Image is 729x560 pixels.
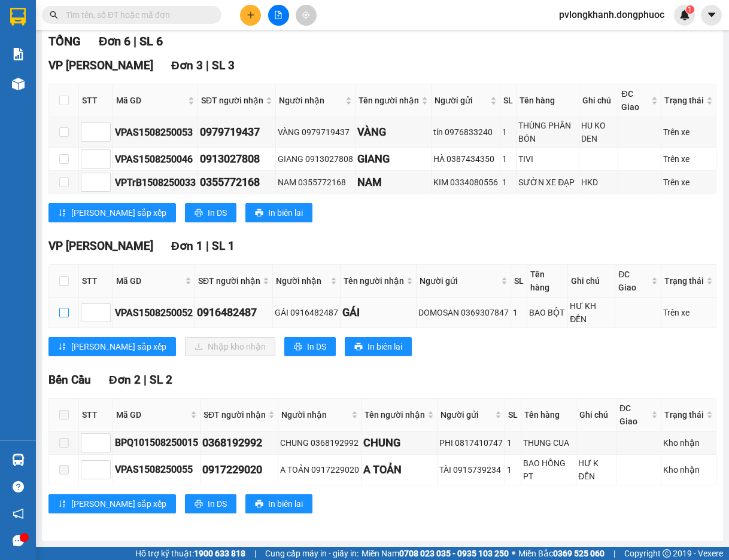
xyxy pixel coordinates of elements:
button: downloadNhập kho nhận [185,337,275,356]
td: NAM [356,171,432,194]
td: VPAS1508250055 [113,455,201,485]
span: Bến xe [GEOGRAPHIC_DATA] [95,19,161,34]
span: copyright [663,549,671,558]
span: Trạng thái [664,408,704,421]
div: PHI 0817410747 [439,436,503,449]
div: GIANG [357,151,429,167]
div: DOMOSAN 0369307847 [418,306,509,319]
div: BAO HỒNG PT [523,457,574,483]
button: aim [296,5,317,26]
span: VP [PERSON_NAME] [48,59,153,72]
button: printerIn biên lai [345,337,412,356]
span: ĐC Giao [618,268,649,294]
span: In biên lai [268,206,303,219]
div: 0913027808 [200,151,274,167]
span: SL 2 [150,373,172,387]
td: GÁI [341,298,417,328]
span: 1 [688,5,692,14]
button: printerIn DS [284,337,336,356]
div: 1 [502,152,514,166]
button: printerIn DS [185,494,236,513]
td: 0917229020 [201,455,278,485]
th: STT [79,84,113,117]
div: 0917229020 [202,461,276,478]
td: A TOẢN [362,455,438,485]
th: Ghi chú [576,399,616,432]
button: plus [240,5,261,26]
span: ĐC Giao [619,402,649,428]
span: ⚪️ [512,551,515,556]
span: [PERSON_NAME] sắp xếp [71,340,166,353]
img: icon-new-feature [679,10,690,20]
div: tín 0976833240 [433,126,498,139]
span: ----------------------------------------- [32,65,147,74]
span: Người gửi [435,94,488,107]
span: ĐC Giao [621,87,649,114]
span: Mã GD [116,94,186,107]
td: CHUNG [362,432,438,455]
strong: ĐỒNG PHƯỚC [95,7,164,17]
button: sort-ascending[PERSON_NAME] sắp xếp [48,337,176,356]
span: VP [PERSON_NAME] [48,239,153,253]
img: warehouse-icon [12,78,25,90]
span: SĐT người nhận [203,408,266,421]
span: Cung cấp máy in - giấy in: [265,547,359,560]
span: In DS [208,206,227,219]
span: | [206,59,209,72]
span: printer [294,342,302,352]
span: notification [13,508,24,519]
span: plus [247,11,255,19]
span: Người gửi [420,274,499,287]
img: logo [4,7,57,60]
div: Trên xe [663,126,714,139]
span: printer [195,209,203,218]
div: 1 [502,176,514,189]
div: 0916482487 [197,304,271,321]
span: file-add [274,11,283,19]
span: message [13,535,24,546]
div: KIM 0334080556 [433,176,498,189]
button: printerIn DS [185,203,236,222]
div: 1 [513,306,525,319]
img: solution-icon [12,48,25,60]
div: Kho nhận [663,463,714,476]
div: HÀ 0387434350 [433,152,498,166]
div: HƯ K ĐỀN [578,457,614,483]
th: SL [500,84,517,117]
div: BPQ101508250015 [115,435,198,450]
span: aim [302,11,310,19]
span: | [613,547,615,560]
td: 0355772168 [198,171,276,194]
span: In ngày: [4,87,73,94]
th: Tên hàng [527,265,568,298]
div: NAM [357,174,429,191]
span: Tên người nhận [364,408,425,421]
div: TÀI 0915739234 [439,463,503,476]
span: Trạng thái [664,94,704,107]
div: HƯ KH ĐỀN [570,299,613,326]
span: SL 1 [212,239,235,253]
img: warehouse-icon [12,454,25,466]
div: 1 [507,463,519,476]
span: In biên lai [268,497,303,510]
td: VÀNG [356,117,432,148]
span: [PERSON_NAME] sắp xếp [71,497,166,510]
td: 0916482487 [195,298,273,328]
span: sort-ascending [58,500,66,509]
span: | [254,547,256,560]
span: Người nhận [281,408,349,421]
span: Đơn 6 [99,34,130,48]
span: 08:13:50 [DATE] [26,87,73,94]
strong: 1900 633 818 [194,549,245,558]
div: SƯỜN XE ĐẠP [518,176,577,189]
span: Bến Cầu [48,373,91,387]
td: 0913027808 [198,148,276,171]
div: A TOẢN 0917229020 [280,463,359,476]
div: Kho nhận [663,436,714,449]
span: SĐT người nhận [201,94,263,107]
strong: 0708 023 035 - 0935 103 250 [399,549,509,558]
span: printer [195,500,203,509]
div: BAO BỘT [529,306,566,319]
div: VPAS1508250053 [115,125,196,140]
div: HU KO DEN [581,119,616,145]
